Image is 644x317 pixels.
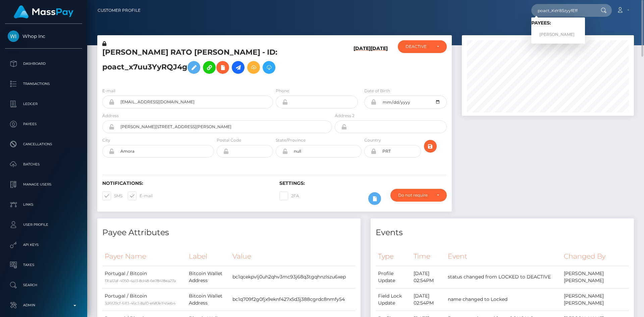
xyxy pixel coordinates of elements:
label: E-mail [102,88,115,94]
td: [DATE] 02:54PM [411,288,445,311]
p: API Keys [8,240,79,250]
label: State/Province [276,137,306,143]
label: 2FA [279,192,299,200]
a: User Profile [5,216,82,233]
button: DEACTIVE [398,40,447,53]
p: Ledger [8,99,79,109]
small: 3d6f29cf-61f3-46c3-8a10-e687e1f45eb4 [105,301,175,306]
th: Label [186,247,230,266]
h6: Settings: [279,180,446,186]
p: Taxes [8,260,79,270]
label: Postal Code [217,137,241,143]
td: [PERSON_NAME] [PERSON_NAME] [561,288,629,311]
h5: [PERSON_NAME] RATO [PERSON_NAME] - ID: poact_x7uu3YyRQJ4g [102,47,328,77]
small: 17ca12af-4050-4a13-8d48-6e78418ea27a [105,278,176,283]
input: Search... [531,4,594,17]
td: Portugal / Bitcoin [102,288,186,311]
a: Taxes [5,257,82,273]
td: Portugal / Bitcoin [102,266,186,288]
a: API Keys [5,236,82,253]
label: SMS [102,192,122,200]
button: Do not require [390,189,447,202]
th: Changed By [561,247,629,266]
h6: Notifications: [102,180,269,186]
a: Dashboard [5,55,82,72]
a: Cancellations [5,136,82,153]
img: Whop Inc [8,31,19,42]
a: Ledger [5,96,82,112]
p: Admin [8,300,79,310]
td: Bitcoin Wallet Address [186,288,230,311]
p: Links [8,200,79,210]
a: Transactions [5,75,82,92]
td: Field Lock Update [376,288,411,311]
p: Payees [8,119,79,129]
th: Time [411,247,445,266]
label: Country [364,137,381,143]
td: bc1q709f2g0fjx9eknf427x5d3j388cgrdc8nmfy54 [230,288,356,311]
p: Transactions [8,79,79,89]
td: Bitcoin Wallet Address [186,266,230,288]
td: name changed to Locked [445,288,561,311]
label: Phone [276,88,289,94]
p: Batches [8,159,79,169]
div: DEACTIVE [406,44,431,49]
label: City [102,137,110,143]
p: Manage Users [8,179,79,190]
th: Type [376,247,411,266]
h6: [DATE] [371,46,388,80]
a: Payees [5,116,82,133]
a: Batches [5,156,82,173]
td: bc1qcekpvlj0uh2qhv3mc93j68q3tgqhnzlszu6xep [230,266,356,288]
a: Manage Users [5,176,82,193]
td: status changed from LOCKED to DEACTIVE [445,266,561,288]
a: Search [5,277,82,294]
label: E-mail [128,192,153,200]
td: Profile Update [376,266,411,288]
h4: Payee Attributes [102,227,356,239]
th: Event [445,247,561,266]
a: Initiate Payout [232,61,245,74]
a: Links [5,196,82,213]
label: Address [102,113,119,119]
label: Date of Birth [364,88,390,94]
th: Payer Name [102,247,186,266]
a: [PERSON_NAME] [531,29,585,41]
label: Address 2 [335,113,355,119]
h6: Payees: [531,20,585,26]
a: Admin [5,297,82,314]
h4: Events [376,227,629,239]
span: Whop Inc [5,33,82,39]
p: Search [8,280,79,290]
a: Customer Profile [98,3,141,17]
h6: [DATE] [354,46,371,80]
p: Dashboard [8,59,79,69]
div: Do not require [398,193,431,198]
img: MassPay Logo [14,5,73,18]
td: [DATE] 02:54PM [411,266,445,288]
p: User Profile [8,220,79,230]
th: Value [230,247,356,266]
p: Cancellations [8,139,79,149]
td: [PERSON_NAME] [PERSON_NAME] [561,266,629,288]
